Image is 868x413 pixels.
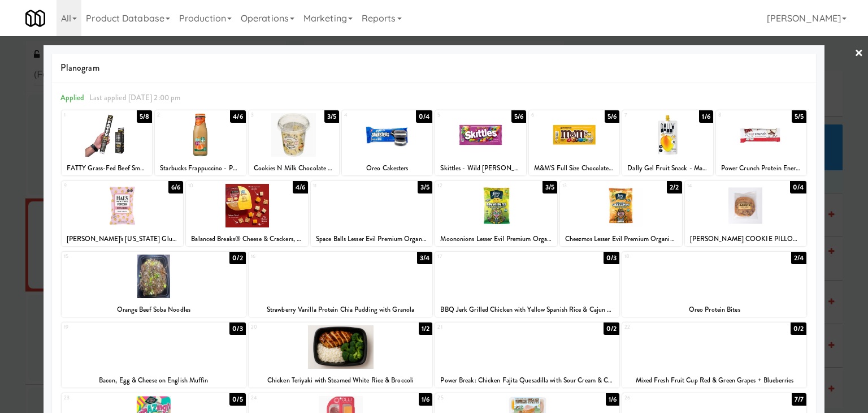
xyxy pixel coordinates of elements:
[529,161,619,175] div: M&M'S Full Size Chocolate Candy, Peanut, 1.74 oz
[249,322,433,388] div: 201/2Chicken Teriyaki with Steamed White Rice & Broccoli
[419,322,432,335] div: 1/2
[157,110,200,120] div: 2
[624,373,805,388] div: Mixed Fresh Fruit Cup Red & Green Grapes + Blueberries
[511,110,526,123] div: 5/6
[63,161,150,175] div: FATTY Grass-Fed Beef Smoked Meat Sticks, Original Flavor, 20g Protein Per Stick
[416,110,432,123] div: 0/4
[435,181,557,246] div: 123/5Moononions Lesser Evil Premium Organic Snack, Organic Avocado
[342,110,432,175] div: 40/4Oreo Cakesters
[622,322,806,388] div: 220/2Mixed Fresh Fruit Cup Red & Green Grapes + Blueberries
[687,232,805,246] div: [PERSON_NAME] COOKIE PILLOW BAKED M&M CHOCOLATE CHUNK
[435,303,619,317] div: BBQ Jerk Grilled Chicken with Yellow Spanish Rice & Cajun Peppers
[155,161,245,175] div: Starbucks Frappuccino - Pumpkin Spice
[419,393,432,406] div: 1/6
[718,161,805,175] div: Power Crunch Protein Energy Wafer Bar – Red Velvet
[63,232,182,246] div: [PERSON_NAME]'s [US_STATE] Gluten Free Popcorn, Sweet & Salty, 1 oz
[311,181,433,246] div: 113/5Space Balls Lesser Evil Premium Organic Snack, Organic Avocado
[249,252,433,317] div: 163/4Strawberry Vanilla Protein Chia Pudding with Granola
[790,181,806,193] div: 0/4
[62,110,152,175] div: 15/8FATTY Grass-Fed Beef Smoked Meat Sticks, Original Flavor, 20g Protein Per Stick
[311,232,433,246] div: Space Balls Lesser Evil Premium Organic Snack, Organic Avocado
[699,110,713,123] div: 1/6
[60,92,85,103] span: Applied
[62,373,246,388] div: Bacon, Egg & Cheese on English Muffin
[531,161,618,175] div: M&M'S Full Size Chocolate Candy, Peanut, 1.74 oz
[622,110,713,175] div: 71/6Dally Gel Fruit Snack - Mango
[624,393,714,403] div: 26
[437,373,618,388] div: Power Break: Chicken Fajita Quesadilla with Sour Cream & Cholula
[854,36,863,71] a: ×
[313,181,372,191] div: 11
[249,110,339,175] div: 33/5Cookies N Milk Chocolate Chip Edible Cookie Dough Bites
[529,110,619,175] div: 65/6M&M'S Full Size Chocolate Candy, Peanut, 1.74 oz
[418,181,432,193] div: 3/5
[63,303,244,317] div: Orange Beef Soba Noodles
[25,8,45,28] img: Micromart
[62,322,246,388] div: 190/3Bacon, Egg & Cheese on English Muffin
[344,161,431,175] div: Oreo Cakesters
[63,373,244,388] div: Bacon, Egg & Cheese on English Muffin
[622,161,713,175] div: Dally Gel Fruit Snack - Mango
[606,393,619,406] div: 1/6
[250,303,431,317] div: Strawberry Vanilla Protein Chia Pudding with Granola
[155,110,245,175] div: 24/6Starbucks Frappuccino - Pumpkin Spice
[792,393,806,406] div: 7/7
[624,303,805,317] div: Oreo Protein Bites
[624,322,714,332] div: 22
[64,110,107,120] div: 1
[64,322,154,332] div: 19
[249,303,433,317] div: Strawberry Vanilla Protein Chia Pudding with Granola
[230,110,245,123] div: 4/6
[560,232,682,246] div: Cheezmos Lesser Evil Premium Organic Snack, Organic Avocado
[188,181,247,191] div: 10
[718,110,761,120] div: 8
[64,393,154,403] div: 23
[250,373,431,388] div: Chicken Teriyaki with Steamed White Rice & Broccoli
[157,161,244,175] div: Starbucks Frappuccino - Pumpkin Spice
[313,232,431,246] div: Space Balls Lesser Evil Premium Organic Snack, Organic Avocado
[251,322,341,332] div: 20
[229,252,245,264] div: 0/2
[531,110,574,120] div: 6
[342,161,432,175] div: Oreo Cakesters
[685,232,807,246] div: [PERSON_NAME] COOKIE PILLOW BAKED M&M CHOCOLATE CHUNK
[324,110,339,123] div: 3/5
[62,232,184,246] div: [PERSON_NAME]'s [US_STATE] Gluten Free Popcorn, Sweet & Salty, 1 oz
[437,322,527,332] div: 21
[437,303,618,317] div: BBQ Jerk Grilled Chicken with Yellow Spanish Rice & Cajun Peppers
[168,181,183,193] div: 6/6
[622,373,806,388] div: Mixed Fresh Fruit Cup Red & Green Grapes + Blueberries
[435,252,619,317] div: 170/3BBQ Jerk Grilled Chicken with Yellow Spanish Rice & Cajun Peppers
[435,322,619,388] div: 210/2Power Break: Chicken Fajita Quesadilla with Sour Cream & Cholula
[417,252,432,264] div: 3/4
[437,181,496,191] div: 12
[791,322,806,335] div: 0/2
[622,303,806,317] div: Oreo Protein Bites
[229,393,245,406] div: 0/5
[437,232,555,246] div: Moononions Lesser Evil Premium Organic Snack, Organic Avocado
[437,252,527,261] div: 17
[435,373,619,388] div: Power Break: Chicken Fajita Quesadilla with Sour Cream & Cholula
[560,181,682,246] div: 132/2Cheezmos Lesser Evil Premium Organic Snack, Organic Avocado
[716,161,806,175] div: Power Crunch Protein Energy Wafer Bar – Red Velvet
[716,110,806,175] div: 85/5Power Crunch Protein Energy Wafer Bar – Red Velvet
[562,232,680,246] div: Cheezmos Lesser Evil Premium Organic Snack, Organic Avocado
[435,232,557,246] div: Moononions Lesser Evil Premium Organic Snack, Organic Avocado
[624,161,711,175] div: Dally Gel Fruit Snack - Mango
[624,110,667,120] div: 7
[62,303,246,317] div: Orange Beef Soba Noodles
[435,110,526,175] div: 55/6Skittles - Wild [PERSON_NAME] 2.17 oz bag
[186,232,308,246] div: Balanced Breaks® Cheese & Crackers, Wheat Things
[188,232,306,246] div: Balanced Breaks® Cheese & Crackers, Wheat Things
[622,252,806,317] div: 182/4Oreo Protein Bites
[62,181,184,246] div: 96/6[PERSON_NAME]'s [US_STATE] Gluten Free Popcorn, Sweet & Salty, 1 oz
[605,110,619,123] div: 5/6
[293,181,308,193] div: 4/6
[249,373,433,388] div: Chicken Teriyaki with Steamed White Rice & Broccoli
[562,181,621,191] div: 13
[229,322,245,335] div: 0/3
[89,92,181,103] span: Last applied [DATE] 2:00 pm
[542,181,557,193] div: 3/5
[437,161,524,175] div: Skittles - Wild [PERSON_NAME] 2.17 oz bag
[251,393,341,403] div: 24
